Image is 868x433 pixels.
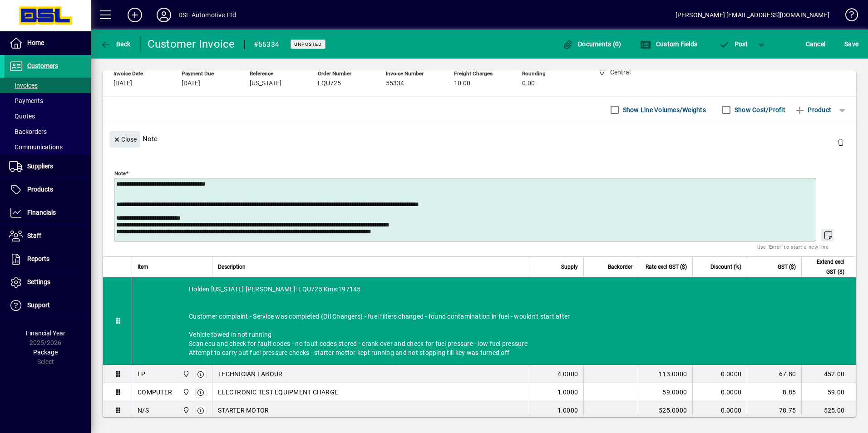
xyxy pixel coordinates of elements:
[138,406,149,415] div: N/S
[149,7,178,23] button: Profile
[638,36,700,52] button: Custom Fields
[254,37,280,52] div: #55334
[9,113,35,120] span: Quotes
[757,241,829,252] mat-hint: Use 'Enter' to start a new line
[806,37,826,51] span: Cancel
[801,383,856,401] td: 59.00
[109,131,140,148] button: Close
[120,7,149,23] button: Add
[692,383,747,401] td: 0.0000
[557,406,578,415] span: 1.0000
[5,155,91,178] a: Suppliers
[830,138,852,146] app-page-header-button: Delete
[801,365,856,383] td: 452.00
[735,40,739,48] span: P
[842,36,861,52] button: Save
[27,209,56,216] span: Financials
[644,388,687,397] div: 59.0000
[747,365,801,383] td: 67.80
[100,40,131,48] span: Back
[218,262,246,272] span: Description
[844,40,848,48] span: S
[113,132,137,147] span: Close
[454,80,470,87] span: 10.00
[27,255,49,262] span: Reports
[5,202,91,224] a: Financials
[5,32,91,54] a: Home
[5,225,91,247] a: Staff
[9,143,63,151] span: Communications
[794,103,831,117] span: Product
[692,401,747,419] td: 0.0000
[5,93,91,108] a: Payments
[807,257,844,277] span: Extend excl GST ($)
[9,82,38,89] span: Invoices
[5,124,91,139] a: Backorders
[5,271,91,294] a: Settings
[132,277,856,364] div: Holden [US_STATE] [PERSON_NAME]: LQU725 Kms:197145 Customer complaint - Service was completed (Oi...
[5,178,91,201] a: Products
[180,405,191,415] span: Central
[103,122,856,155] div: Note
[644,406,687,415] div: 525.0000
[5,248,91,271] a: Reports
[5,139,91,155] a: Communications
[560,36,624,52] button: Documents (0)
[804,36,828,52] button: Cancel
[5,108,91,124] a: Quotes
[778,262,796,272] span: GST ($)
[27,39,44,46] span: Home
[646,262,687,272] span: Rate excl GST ($)
[561,262,578,272] span: Supply
[27,278,50,285] span: Settings
[608,262,632,272] span: Backorder
[838,2,857,31] a: Knowledge Base
[557,369,578,379] span: 4.0000
[27,162,53,170] span: Suppliers
[844,37,858,51] span: ave
[113,80,132,87] span: [DATE]
[710,262,741,272] span: Discount (%)
[33,349,58,356] span: Package
[801,401,856,419] td: 525.00
[5,294,91,317] a: Support
[180,369,191,379] span: Central
[27,232,41,239] span: Staff
[107,135,143,143] app-page-header-button: Close
[114,170,126,177] mat-label: Note
[9,97,43,104] span: Payments
[692,365,747,383] td: 0.0000
[318,80,341,87] span: LQU725
[218,388,338,397] span: ELECTRONIC TEST EQUIPMENT CHARGE
[386,80,404,87] span: 55334
[148,37,235,51] div: Customer Invoice
[218,406,269,415] span: STARTER MOTOR
[27,301,50,309] span: Support
[9,128,47,135] span: Backorders
[27,186,53,193] span: Products
[747,401,801,419] td: 78.75
[676,8,829,22] div: [PERSON_NAME] [EMAIL_ADDRESS][DOMAIN_NAME]
[747,383,801,401] td: 8.85
[182,80,200,87] span: [DATE]
[250,80,281,87] span: [US_STATE]
[522,80,535,87] span: 0.00
[294,41,322,47] span: Unposted
[138,369,146,379] div: LP
[621,105,706,114] label: Show Line Volumes/Weights
[733,105,785,114] label: Show Cost/Profit
[138,388,172,397] div: COMPUTER
[218,369,282,379] span: TECHNICIAN LABOUR
[562,40,621,48] span: Documents (0)
[790,102,836,118] button: Product
[714,36,753,52] button: Post
[138,262,148,272] span: Item
[719,40,748,48] span: ost
[27,62,58,69] span: Customers
[557,388,578,397] span: 1.0000
[644,369,687,379] div: 113.0000
[98,36,133,52] button: Back
[91,36,141,52] app-page-header-button: Back
[178,8,236,22] div: DSL Automotive Ltd
[640,40,697,48] span: Custom Fields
